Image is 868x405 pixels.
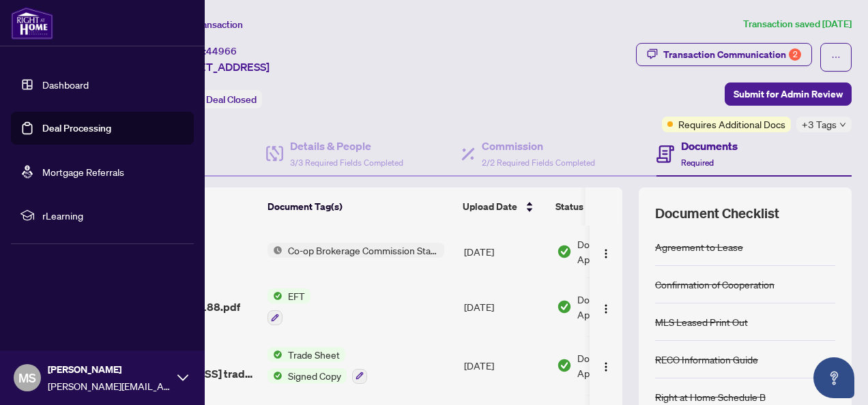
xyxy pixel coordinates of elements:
[601,303,611,314] img: Logo
[839,121,846,128] span: down
[831,52,841,62] span: ellipsis
[550,187,666,226] th: Status
[655,277,775,292] div: Confirmation of Cooperation
[557,299,572,314] img: Document Status
[577,292,662,322] span: Document Approved
[555,199,583,214] span: Status
[655,314,748,329] div: MLS Leased Print Out
[290,138,403,154] h4: Details & People
[601,248,611,259] img: Logo
[655,204,779,223] span: Document Checklist
[267,368,283,383] img: Status Icon
[577,237,662,267] span: Document Approved
[678,117,785,132] span: Requires Additional Docs
[11,7,53,40] img: logo
[813,357,854,398] button: Open asap
[789,48,801,61] div: 2
[655,352,758,367] div: RECO Information Guide
[48,362,171,377] span: [PERSON_NAME]
[267,288,283,303] img: Status Icon
[681,157,714,168] span: Required
[577,350,662,380] span: Document Approved
[42,78,89,91] a: Dashboard
[636,43,812,66] button: Transaction Communication2
[557,358,572,373] img: Document Status
[663,44,801,65] div: Transaction Communication
[169,90,262,108] div: Status:
[267,288,310,325] button: Status IconEFT
[18,368,36,387] span: MS
[42,166,124,178] a: Mortgage Referrals
[283,288,310,303] span: EFT
[206,93,257,106] span: Deal Closed
[734,83,843,105] span: Submit for Admin Review
[601,361,611,372] img: Logo
[655,239,743,254] div: Agreement to Lease
[459,277,551,336] td: [DATE]
[743,16,852,32] article: Transaction saved [DATE]
[283,243,444,258] span: Co-op Brokerage Commission Statement
[595,296,617,318] button: Logo
[557,244,572,259] img: Document Status
[283,347,345,362] span: Trade Sheet
[267,243,283,258] img: Status Icon
[262,187,457,226] th: Document Tag(s)
[802,117,837,132] span: +3 Tags
[463,199,517,214] span: Upload Date
[482,157,595,168] span: 2/2 Required Fields Completed
[267,347,367,384] button: Status IconTrade SheetStatus IconSigned Copy
[681,138,738,154] h4: Documents
[595,241,617,262] button: Logo
[42,122,111,134] a: Deal Processing
[290,157,403,168] span: 3/3 Required Fields Completed
[169,59,270,75] span: [STREET_ADDRESS]
[457,187,550,226] th: Upload Date
[459,226,551,277] td: [DATE]
[725,82,852,106] button: Submit for Admin Review
[267,243,444,258] button: Status IconCo-op Brokerage Commission Statement
[283,368,347,383] span: Signed Copy
[459,336,551,395] td: [DATE]
[42,208,184,223] span: rLearning
[482,138,595,154] h4: Commission
[48,378,171,393] span: [PERSON_NAME][EMAIL_ADDRESS][DOMAIN_NAME]
[267,347,283,362] img: Status Icon
[655,389,766,404] div: Right at Home Schedule B
[595,355,617,376] button: Logo
[170,18,243,31] span: View Transaction
[206,45,237,57] span: 44966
